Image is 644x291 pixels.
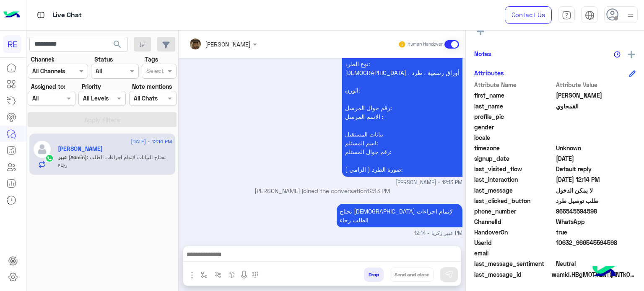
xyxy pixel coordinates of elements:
span: last_interaction [474,175,554,184]
span: phone_number [474,207,554,216]
label: Channel: [31,55,55,64]
label: Tags [145,55,158,64]
label: Assigned to: [31,82,65,91]
span: search [112,39,122,49]
img: send message [445,270,453,279]
span: last_message_sentiment [474,259,554,268]
span: القمحاوي [556,102,636,111]
h5: محمود القمحاوي [58,145,103,152]
img: Trigger scenario [215,271,221,278]
span: عبير (Admin) [58,154,87,160]
button: Drop [364,268,384,282]
span: 2 [556,217,636,226]
div: RE [3,35,21,53]
label: Status [94,55,113,64]
span: last_message_id [474,270,550,279]
label: Priority [82,82,101,91]
span: [DATE] - 12:14 PM [131,138,172,145]
img: make a call [252,272,259,278]
img: create order [229,271,235,278]
img: WhatsApp [45,154,54,162]
img: tab [585,10,595,20]
button: create order [225,268,239,281]
button: Apply Filters [28,112,177,127]
span: ChannelId [474,217,554,226]
span: عبير زكريا - 12:14 PM [414,229,462,237]
span: 2025-08-21T09:14:15.086Z [556,175,636,184]
img: add [628,51,635,58]
span: نحتاج البيانات لإتمام اجراءات الطلب رجاء [58,154,166,168]
p: 21/8/2025, 12:14 PM [337,204,462,227]
span: 0 [556,259,636,268]
span: HandoverOn [474,228,554,237]
small: Human Handover [408,41,443,48]
span: signup_date [474,154,554,163]
span: null [556,133,636,142]
span: UserId [474,238,554,247]
button: select flow [197,268,211,281]
label: Note mentions [132,82,172,91]
h6: Attributes [474,69,504,77]
span: Attribute Value [556,80,636,89]
img: tab [36,10,46,20]
span: wamid.HBgMOTY2NTQ1NTk0NTk4FQIAEhggQjYxNDkxMEI1NTIyNTUzNTU0MjU1NjY5MTlCRDFDNzAA [552,270,636,279]
span: طلب توصيل طرد [556,196,636,205]
span: Default reply [556,165,636,173]
a: Contact Us [505,6,552,24]
img: hulul-logo.png [589,258,619,287]
span: true [556,228,636,237]
span: Attribute Name [474,80,554,89]
span: last_message [474,186,554,195]
span: Unknown [556,144,636,152]
span: last_clicked_button [474,196,554,205]
img: send voice note [239,270,249,280]
span: 10632_966545594598 [556,238,636,247]
img: notes [614,51,621,58]
span: last_name [474,102,554,111]
span: profile_pic [474,112,554,121]
p: [PERSON_NAME] joined the conversation [182,186,462,195]
img: Logo [3,6,20,24]
span: 966545594598 [556,207,636,216]
button: search [107,37,128,55]
p: 21/8/2025, 12:13 PM [342,13,462,177]
img: select flow [201,271,208,278]
span: لا يمكن الدخول [556,186,636,195]
span: null [556,123,636,131]
span: timezone [474,144,554,152]
img: send attachment [187,270,197,280]
img: profile [625,10,636,21]
h6: Notes [474,50,491,57]
span: 2025-08-21T07:53:58.12Z [556,154,636,163]
button: Send and close [390,268,434,282]
span: [PERSON_NAME] - 12:13 PM [396,179,462,187]
button: Trigger scenario [211,268,225,281]
span: gender [474,123,554,131]
p: Live Chat [52,10,82,21]
a: tab [558,6,575,24]
span: last_visited_flow [474,165,554,173]
span: محمود [556,91,636,100]
span: 12:13 PM [367,187,390,194]
img: tab [562,10,571,20]
span: locale [474,133,554,142]
span: email [474,249,554,258]
span: null [556,249,636,258]
div: Select [145,66,164,77]
img: defaultAdmin.png [33,140,52,159]
span: first_name [474,91,554,100]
